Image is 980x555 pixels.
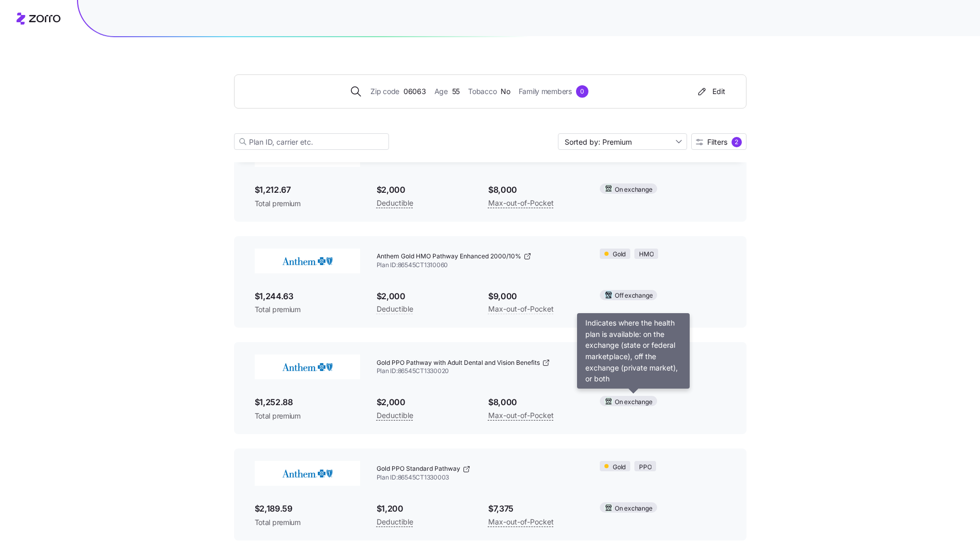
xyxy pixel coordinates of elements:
span: Gold PPO Pathway with Adult Dental and Vision Benefits [377,359,540,367]
span: PPO [639,463,651,472]
span: Gold [613,356,626,366]
span: Max-out-of-Pocket [488,197,554,209]
span: Total premium [255,517,360,528]
input: Sort by [558,133,687,150]
span: On exchange [615,397,652,407]
button: Edit [692,83,729,100]
span: On exchange [615,185,652,195]
span: $7,375 [488,502,583,515]
div: 2 [732,137,742,147]
span: Total premium [255,304,360,315]
span: Gold PPO Standard Pathway [377,465,460,473]
span: Deductible [377,197,413,209]
span: Gold [613,250,626,259]
img: Anthem [255,249,360,273]
span: $2,189.59 [255,502,360,515]
span: $2,000 [377,183,472,196]
span: $2,000 [377,290,472,303]
span: No [501,86,510,97]
img: Anthem [255,461,360,486]
span: HMO [639,250,654,259]
span: Family members [519,86,572,97]
span: 06063 [403,86,426,97]
span: $1,212.67 [255,183,360,196]
span: $1,244.63 [255,290,360,303]
span: Off exchange [615,291,652,301]
span: Zip code [370,86,399,97]
span: Max-out-of-Pocket [488,303,554,315]
div: 0 [576,85,588,98]
button: Filters2 [691,133,746,150]
span: Max-out-of-Pocket [488,516,554,528]
span: Deductible [377,516,413,528]
span: Deductible [377,303,413,315]
span: $9,000 [488,290,583,303]
span: Filters [707,138,727,146]
span: Age [434,86,448,97]
span: Max-out-of-Pocket [488,409,554,422]
span: Anthem Gold HMO Pathway Enhanced 2000/10% [377,252,521,261]
span: $1,200 [377,502,472,515]
span: Tobacco [468,86,496,97]
span: $1,252.88 [255,396,360,409]
input: Plan ID, carrier etc. [234,133,389,150]
span: Plan ID: 86545CT1310060 [377,261,584,270]
span: On exchange [615,504,652,514]
span: PPO [639,356,651,366]
span: $2,000 [377,396,472,409]
span: 55 [452,86,460,97]
span: Total premium [255,198,360,209]
span: Plan ID: 86545CT1330003 [377,473,584,482]
span: Gold [613,463,626,472]
div: Edit [696,86,725,97]
span: Total premium [255,411,360,421]
img: Anthem [255,354,360,379]
span: Plan ID: 86545CT1330020 [377,367,584,376]
span: $8,000 [488,183,583,196]
span: Deductible [377,409,413,422]
span: $8,000 [488,396,583,409]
